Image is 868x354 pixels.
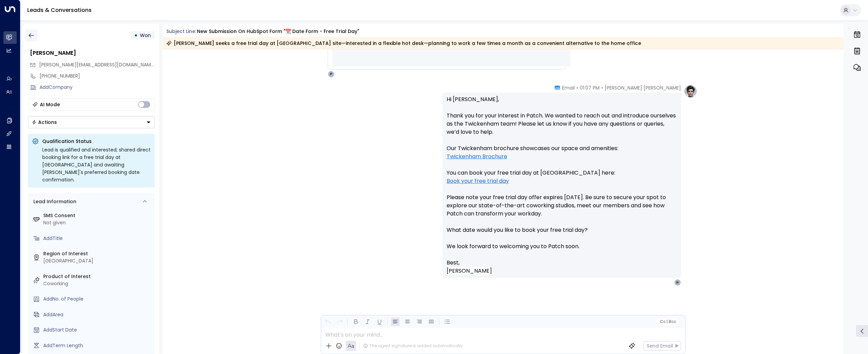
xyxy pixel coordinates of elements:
p: Hi [PERSON_NAME], Thank you for your interest in Patch. We wanted to reach out and introduce ours... [447,95,677,259]
label: Product of Interest [43,273,152,280]
span: [PERSON_NAME][EMAIL_ADDRESS][DOMAIN_NAME] [39,61,155,68]
a: Book your free trial day [447,177,509,185]
span: • [576,84,578,91]
span: [PERSON_NAME] [PERSON_NAME] [605,84,681,91]
div: AddCompany [40,84,155,91]
span: | [666,319,668,324]
span: 01:07 PM [580,84,600,91]
div: [PERSON_NAME] seeks a free trial day at [GEOGRAPHIC_DATA] site—interested in a flexible hot desk—... [166,40,641,47]
div: AddTerm Length [43,342,152,349]
button: Actions [28,116,155,128]
span: Email [562,84,575,91]
button: Cc|Bcc [657,319,679,325]
span: Subject Line: [166,28,196,35]
div: AddTitle [43,235,152,242]
span: Won [140,32,151,39]
span: sarah@beckandco.co.uk [39,61,155,68]
div: The agent signature is added automatically [363,343,463,349]
div: Lead Information [31,198,76,205]
p: Qualification Status [42,138,151,145]
span: Best, [447,259,460,267]
div: • [134,29,138,42]
div: Lead is qualified and interested; shared direct booking link for a free trial day at [GEOGRAPHIC_... [42,146,151,183]
div: Button group with a nested menu [28,116,155,128]
div: AddArea [43,311,152,318]
label: SMS Consent [43,212,152,219]
span: Cc Bcc [660,319,676,324]
a: Twickenham Brochure [447,152,507,161]
div: [PHONE_NUMBER] [40,73,155,80]
button: Redo [335,318,344,326]
div: H [674,279,681,286]
div: [GEOGRAPHIC_DATA] [43,257,152,264]
a: Leads & Conversations [27,6,92,14]
span: • [601,84,603,91]
button: Undo [323,318,332,326]
div: New submission on HubSpot Form "📆 Date Form - Free Trial Day" [197,28,359,35]
div: AddNo. of People [43,295,152,303]
div: Not given [43,219,152,226]
div: Actions [32,119,57,125]
div: [PERSON_NAME] [30,49,155,57]
span: [PERSON_NAME] [447,267,492,275]
div: Coworking [43,280,152,287]
label: Region of Interest [43,250,152,257]
div: AI Mode [40,101,60,108]
img: profile-logo.png [684,84,697,98]
div: AddStart Date [43,326,152,334]
div: P [328,71,335,78]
